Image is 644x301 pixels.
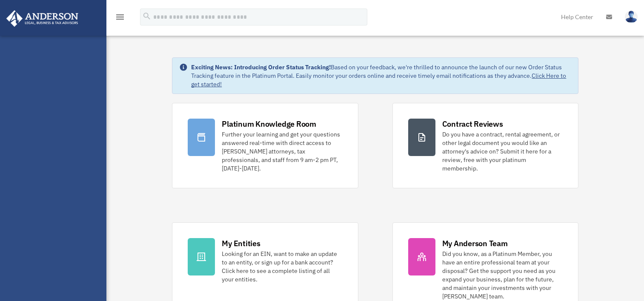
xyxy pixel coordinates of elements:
[392,103,578,188] a: Contract Reviews Do you have a contract, rental agreement, or other legal document you would like...
[172,103,358,188] a: Platinum Knowledge Room Further your learning and get your questions answered real-time with dire...
[442,238,508,249] div: My Anderson Team
[191,63,571,88] div: Based on your feedback, we're thrilled to announce the launch of our new Order Status Tracking fe...
[442,250,563,301] div: Did you know, as a Platinum Member, you have an entire professional team at your disposal? Get th...
[142,11,152,21] i: search
[222,250,342,284] div: Looking for an EIN, want to make an update to an entity, or sign up for a bank account? Click her...
[625,11,638,23] img: User Pic
[222,238,260,249] div: My Entities
[442,119,503,129] div: Contract Reviews
[222,130,342,173] div: Further your learning and get your questions answered real-time with direct access to [PERSON_NAM...
[115,12,125,22] i: menu
[191,72,566,88] a: Click Here to get started!
[191,63,331,71] strong: Exciting News: Introducing Order Status Tracking!
[4,10,81,27] img: Anderson Advisors Platinum Portal
[115,15,125,22] a: menu
[442,130,563,173] div: Do you have a contract, rental agreement, or other legal document you would like an attorney's ad...
[222,119,316,129] div: Platinum Knowledge Room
